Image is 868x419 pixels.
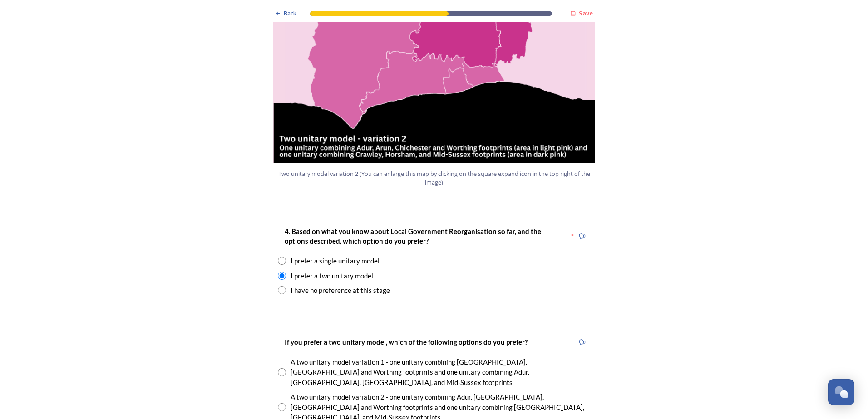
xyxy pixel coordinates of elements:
[291,285,390,296] div: I have no preference at this stage
[277,170,591,187] span: Two unitary model variation 2 (You can enlarge this map by clicking on the square expand icon in ...
[291,357,590,388] div: A two unitary model variation 1 - one unitary combining [GEOGRAPHIC_DATA], [GEOGRAPHIC_DATA] and ...
[579,9,593,17] strong: Save
[828,379,854,405] button: Open Chat
[284,9,296,18] span: Back
[285,227,542,245] strong: 4. Based on what you know about Local Government Reorganisation so far, and the options described...
[291,256,380,266] div: I prefer a single unitary model
[291,271,373,281] div: I prefer a two unitary model
[285,338,528,346] strong: If you prefer a two unitary model, which of the following options do you prefer?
